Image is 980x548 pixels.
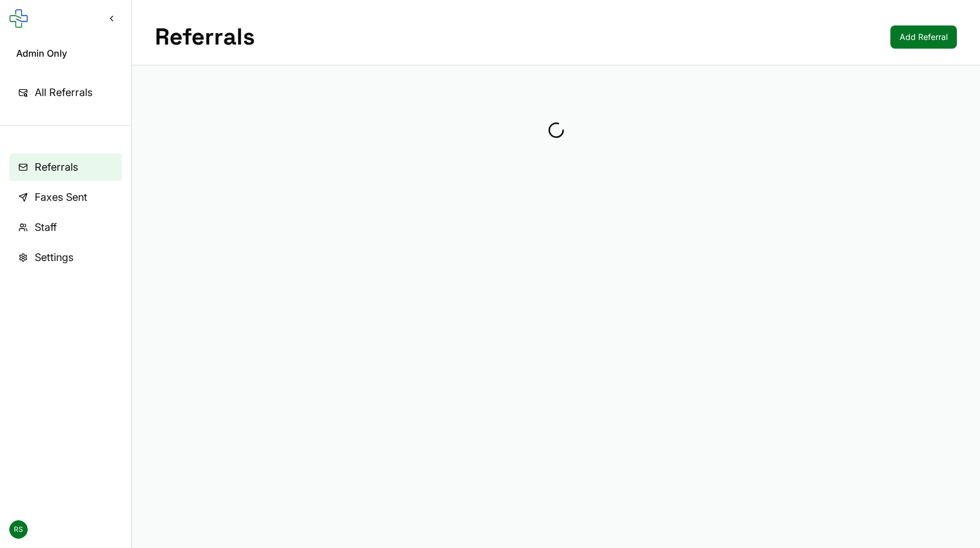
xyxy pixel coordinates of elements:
[35,219,57,236] span: Staff
[9,244,122,271] a: Settings
[35,84,93,101] span: All Referrals
[155,23,255,51] h1: Referrals
[16,46,115,60] span: Admin Only
[35,159,78,175] span: Referrals
[890,25,957,49] a: Add Referral
[9,153,122,181] a: Referrals
[35,189,87,205] span: Faxes Sent
[9,520,28,539] span: RS
[35,249,73,266] span: Settings
[9,214,122,241] a: Staff
[9,79,122,106] a: All Referrals
[101,8,122,29] button: Collapse sidebar
[9,183,122,211] a: Faxes Sent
